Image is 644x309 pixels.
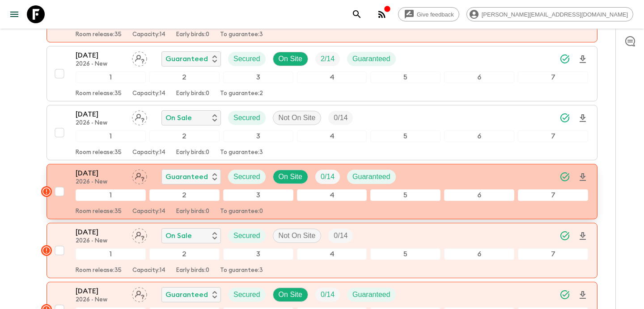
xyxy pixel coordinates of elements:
[176,267,209,274] p: Early birds: 0
[321,54,335,64] p: 2 / 14
[228,111,266,125] div: Secured
[47,223,597,278] button: [DATE]2026 - NewAssign pack leaderOn SaleSecuredNot On SiteTrip Fill1234567Room release:35Capacit...
[334,113,347,123] p: 0 / 14
[348,5,366,23] button: search adventures
[165,289,208,300] p: Guaranteed
[559,171,570,182] svg: Synced Successfully
[577,172,588,183] svg: Download Onboarding
[176,90,209,97] p: Early birds: 0
[76,179,125,186] p: 2026 - New
[577,231,588,242] svg: Download Onboarding
[577,54,588,65] svg: Download Onboarding
[273,111,322,125] div: Not On Site
[559,113,570,123] svg: Synced Successfully
[352,289,390,300] p: Guaranteed
[76,189,146,201] div: 1
[279,54,302,64] p: On Site
[76,227,125,238] p: [DATE]
[220,31,263,38] p: To guarantee: 3
[518,189,588,201] div: 7
[370,248,441,260] div: 5
[233,113,260,123] p: Secured
[577,113,588,124] svg: Download Onboarding
[132,172,147,179] span: Assign pack leader
[315,52,340,66] div: Trip Fill
[273,288,308,302] div: On Site
[315,288,340,302] div: Trip Fill
[273,170,308,184] div: On Site
[76,168,125,179] p: [DATE]
[132,149,165,156] p: Capacity: 14
[370,189,441,201] div: 5
[233,230,260,241] p: Secured
[279,289,302,300] p: On Site
[444,130,514,142] div: 6
[165,113,192,123] p: On Sale
[76,286,125,296] p: [DATE]
[76,149,122,156] p: Room release: 35
[132,290,147,297] span: Assign pack leader
[76,61,125,68] p: 2026 - New
[76,130,146,142] div: 1
[176,208,209,215] p: Early birds: 0
[315,170,340,184] div: Trip Fill
[76,267,122,274] p: Room release: 35
[76,238,125,245] p: 2026 - New
[370,71,441,83] div: 5
[228,288,266,302] div: Secured
[466,7,633,21] div: [PERSON_NAME][EMAIL_ADDRESS][DOMAIN_NAME]
[398,7,459,21] a: Give feedback
[47,164,597,219] button: [DATE]2026 - NewAssign pack leaderGuaranteedSecuredOn SiteTrip FillGuaranteed1234567Room release:...
[165,230,192,241] p: On Sale
[132,54,147,61] span: Assign pack leader
[279,171,302,182] p: On Site
[132,231,147,238] span: Assign pack leader
[328,229,353,243] div: Trip Fill
[176,31,209,38] p: Early birds: 0
[149,189,220,201] div: 2
[297,189,367,201] div: 4
[559,230,570,241] svg: Synced Successfully
[444,248,514,260] div: 6
[220,267,263,274] p: To guarantee: 3
[273,229,322,243] div: Not On Site
[220,149,263,156] p: To guarantee: 3
[370,130,441,142] div: 5
[444,71,514,83] div: 6
[165,171,208,182] p: Guaranteed
[76,50,125,61] p: [DATE]
[76,71,146,83] div: 1
[76,208,122,215] p: Room release: 35
[279,113,316,123] p: Not On Site
[228,229,266,243] div: Secured
[444,189,514,201] div: 6
[297,248,367,260] div: 4
[132,31,165,38] p: Capacity: 14
[220,90,263,97] p: To guarantee: 2
[279,230,316,241] p: Not On Site
[76,120,125,127] p: 2026 - New
[228,52,266,66] div: Secured
[223,130,293,142] div: 3
[233,171,260,182] p: Secured
[228,170,266,184] div: Secured
[334,230,347,241] p: 0 / 14
[165,54,208,64] p: Guaranteed
[47,105,597,160] button: [DATE]2026 - NewAssign pack leaderOn SaleSecuredNot On SiteTrip Fill1234567Room release:35Capacit...
[233,54,260,64] p: Secured
[132,208,165,215] p: Capacity: 14
[220,208,263,215] p: To guarantee: 0
[132,90,165,97] p: Capacity: 14
[352,171,390,182] p: Guaranteed
[223,189,293,201] div: 3
[149,71,220,83] div: 2
[132,267,165,274] p: Capacity: 14
[412,11,459,18] span: Give feedback
[559,54,570,64] svg: Synced Successfully
[5,5,23,23] button: menu
[352,54,390,64] p: Guaranteed
[223,71,293,83] div: 3
[477,11,633,18] span: [PERSON_NAME][EMAIL_ADDRESS][DOMAIN_NAME]
[76,31,122,38] p: Room release: 35
[76,90,122,97] p: Room release: 35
